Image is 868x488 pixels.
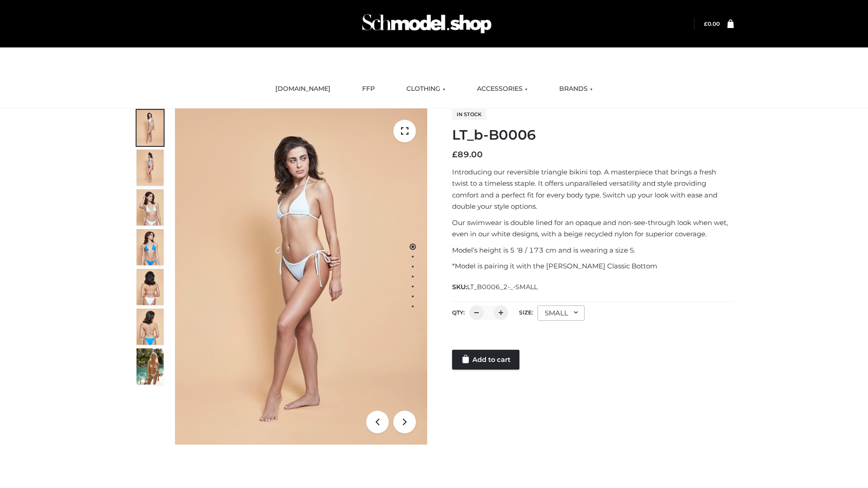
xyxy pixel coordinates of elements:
[137,348,164,385] img: Arieltop_CloudNine_AzureSky2.jpg
[359,6,495,42] img: Schmodel Admin 964
[137,269,164,305] img: ArielClassicBikiniTop_CloudNine_AzureSky_OW114ECO_7-scaled.jpg
[400,79,452,99] a: CLOTHING
[452,244,734,256] p: Model’s height is 5 ‘8 / 173 cm and is wearing a size S.
[137,150,164,186] img: ArielClassicBikiniTop_CloudNine_AzureSky_OW114ECO_2-scaled.jpg
[452,350,519,370] a: Add to cart
[137,229,164,265] img: ArielClassicBikiniTop_CloudNine_AzureSky_OW114ECO_4-scaled.jpg
[452,150,458,160] span: £
[452,127,734,143] h1: LT_b-B0006
[137,189,164,225] img: ArielClassicBikiniTop_CloudNine_AzureSky_OW114ECO_3-scaled.jpg
[452,217,734,240] p: Our swimwear is double lined for an opaque and non-see-through look when wet, even in our white d...
[519,309,533,316] label: Size:
[538,305,585,321] div: SMALL
[704,20,720,27] a: £0.00
[137,110,164,146] img: ArielClassicBikiniTop_CloudNine_AzureSky_OW114ECO_1-scaled.jpg
[704,20,720,27] bdi: 0.00
[452,309,465,316] label: QTY:
[452,109,486,120] span: In stock
[355,79,382,99] a: FFP
[704,20,708,27] span: £
[269,79,337,99] a: [DOMAIN_NAME]
[552,79,599,99] a: BRANDS
[452,282,538,292] span: SKU:
[175,108,427,445] img: ArielClassicBikiniTop_CloudNine_AzureSky_OW114ECO_1
[452,260,734,272] p: *Model is pairing it with the [PERSON_NAME] Classic Bottom
[452,150,483,160] bdi: 89.00
[467,283,538,291] span: LT_B0006_2-_-SMALL
[470,79,534,99] a: ACCESSORIES
[137,309,164,345] img: ArielClassicBikiniTop_CloudNine_AzureSky_OW114ECO_8-scaled.jpg
[452,166,734,212] p: Introducing our reversible triangle bikini top. A masterpiece that brings a fresh twist to a time...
